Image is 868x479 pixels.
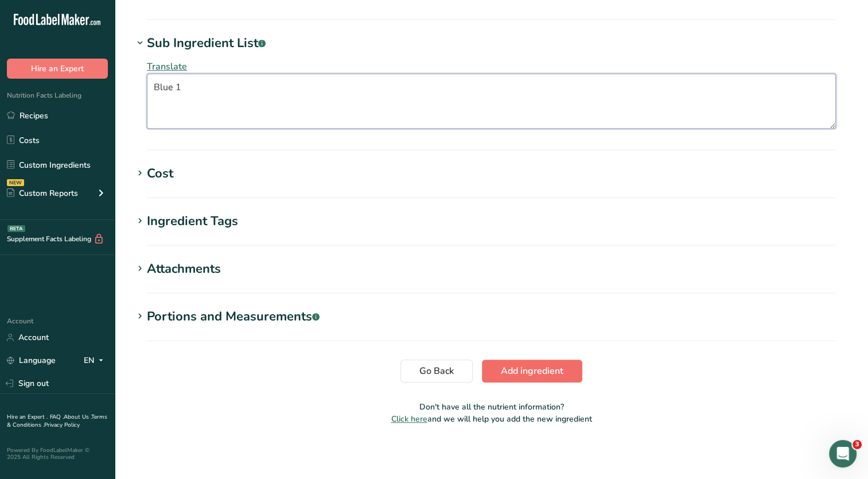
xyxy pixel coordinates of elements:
[829,440,857,468] iframe: Intercom live chat
[391,414,427,424] span: Click here
[7,179,24,186] div: NEW
[7,413,107,429] a: Terms & Conditions .
[133,413,850,425] p: and we will help you add the new ingredient
[64,413,91,421] a: About Us .
[147,164,173,183] div: Cost
[7,447,108,461] div: Powered By FoodLabelMaker © 2025 All Rights Reserved
[400,360,473,383] button: Go Back
[853,440,862,449] span: 3
[50,413,64,421] a: FAQ .
[7,59,108,79] button: Hire an Expert
[84,354,108,368] div: EN
[482,360,582,383] button: Add ingredient
[147,34,266,53] div: Sub Ingredient List
[419,364,454,378] span: Go Back
[7,225,25,232] div: BETA
[147,260,221,279] div: Attachments
[7,413,48,421] a: Hire an Expert .
[147,212,238,231] div: Ingredient Tags
[44,421,80,429] a: Privacy Policy
[147,307,320,326] div: Portions and Measurements
[7,187,78,199] div: Custom Reports
[147,60,187,73] span: Translate
[7,350,56,370] a: Language
[133,401,850,413] p: Don't have all the nutrient information?
[501,364,563,378] span: Add ingredient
